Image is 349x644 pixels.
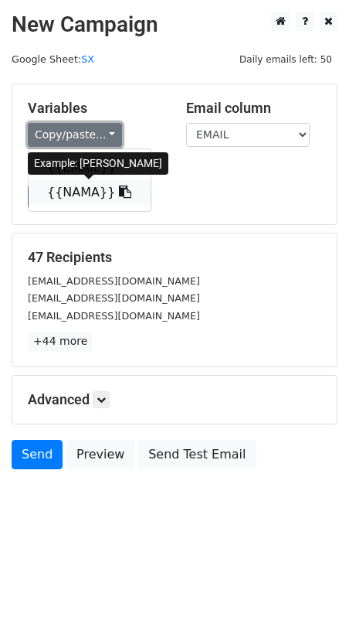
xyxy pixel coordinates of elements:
[234,53,337,65] a: Daily emails left: 50
[186,100,321,117] h5: Email column
[81,53,94,65] a: SX
[29,180,151,205] a: {{NAMA}}
[28,391,321,408] h5: Advanced
[28,152,168,175] div: Example: [PERSON_NAME]
[66,440,134,469] a: Preview
[12,53,94,65] small: Google Sheet:
[28,310,200,322] small: [EMAIL_ADDRESS][DOMAIN_NAME]
[234,51,337,68] span: Daily emails left: 50
[28,292,200,304] small: [EMAIL_ADDRESS][DOMAIN_NAME]
[138,440,256,469] a: Send Test Email
[28,100,163,117] h5: Variables
[28,332,93,351] a: +44 more
[28,275,200,287] small: [EMAIL_ADDRESS][DOMAIN_NAME]
[28,249,321,266] h5: 47 Recipients
[12,440,63,469] a: Send
[272,570,349,644] iframe: Chat Widget
[28,123,122,147] a: Copy/paste...
[12,12,337,38] h2: New Campaign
